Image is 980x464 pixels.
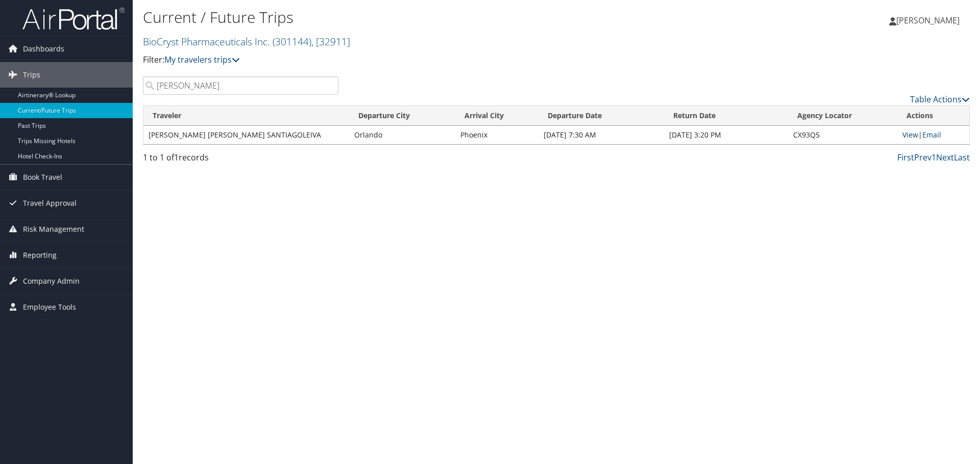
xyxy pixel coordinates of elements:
[23,216,84,242] span: Risk Management
[23,62,40,88] span: Trips
[889,5,970,36] a: [PERSON_NAME]
[910,94,970,105] a: Table Actions
[897,152,914,163] a: First
[143,35,350,48] a: BioCryst Pharmaceuticals Inc.
[897,126,969,144] td: |
[788,126,898,144] td: CX93Q5
[23,36,64,62] span: Dashboards
[349,126,455,144] td: Orlando
[143,7,694,28] h1: Current / Future Trips
[143,53,694,67] p: Filter:
[902,130,918,140] a: View
[538,126,664,144] td: [DATE] 7:30 AM
[143,76,338,95] input: Search Traveler or Arrival City
[23,190,77,216] span: Travel Approval
[922,130,941,140] a: Email
[23,165,62,190] span: Book Travel
[23,242,57,268] span: Reporting
[932,152,936,163] a: 1
[174,152,179,163] span: 1
[455,126,538,144] td: Phoenix
[23,294,76,320] span: Employee Tools
[349,106,455,126] th: Departure City: activate to sort column ascending
[311,35,350,48] span: , [ 32911 ]
[273,35,311,48] span: ( 301144 )
[788,106,898,126] th: Agency Locator: activate to sort column ascending
[896,15,960,26] span: [PERSON_NAME]
[954,152,970,163] a: Last
[143,106,349,126] th: Traveler: activate to sort column ascending
[23,268,80,294] span: Company Admin
[664,126,788,144] td: [DATE] 3:20 PM
[164,54,240,65] a: My travelers trips
[914,152,932,163] a: Prev
[22,7,125,31] img: airportal-logo.png
[936,152,954,163] a: Next
[538,106,664,126] th: Departure Date: activate to sort column descending
[897,106,969,126] th: Actions
[143,126,349,144] td: [PERSON_NAME] [PERSON_NAME] SANTIAGOLEIVA
[455,106,538,126] th: Arrival City: activate to sort column ascending
[143,151,338,169] div: 1 to 1 of records
[664,106,788,126] th: Return Date: activate to sort column ascending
